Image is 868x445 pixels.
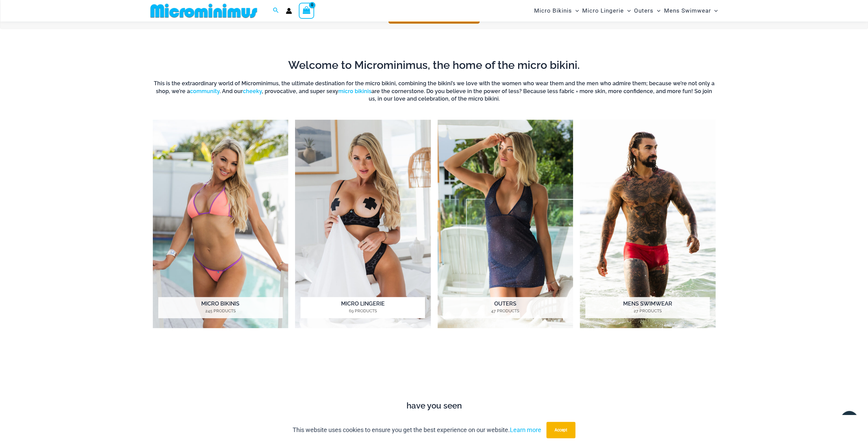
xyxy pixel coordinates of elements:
[299,3,314,18] a: View Shopping Cart, empty
[624,2,631,19] span: Menu Toggle
[711,2,718,19] span: Menu Toggle
[190,88,220,94] a: community
[153,120,289,328] a: Visit product category Micro Bikinis
[532,2,580,19] a: Micro BikinisMenu ToggleMenu Toggle
[153,58,716,72] h2: Welcome to Microminimus, the home of the micro bikini.
[243,88,262,94] a: cheeky
[158,308,283,314] mark: 245 Products
[634,2,653,19] span: Outers
[293,425,541,435] p: This website uses cookies to ensure you get the best experience on our website.
[510,426,541,433] a: Learn more
[300,308,425,314] mark: 69 Products
[295,120,431,328] a: Visit product category Micro Lingerie
[300,297,425,318] h2: Micro Lingerie
[653,2,660,19] span: Menu Toggle
[286,8,292,14] a: Account icon link
[148,401,721,411] h4: have you seen
[580,2,632,19] a: Micro LingerieMenu ToggleMenu Toggle
[580,120,716,328] img: Mens Swimwear
[438,120,573,328] img: Outers
[438,120,573,328] a: Visit product category Outers
[443,297,568,318] h2: Outers
[531,1,721,20] nav: Site Navigation
[295,120,431,328] img: Micro Lingerie
[534,2,572,19] span: Micro Bikinis
[148,3,260,18] img: MM SHOP LOGO FLAT
[338,88,371,94] a: micro bikinis
[153,346,716,397] iframe: TrustedSite Certified
[580,120,716,328] a: Visit product category Mens Swimwear
[664,2,711,19] span: Mens Swimwear
[585,308,710,314] mark: 27 Products
[662,2,719,19] a: Mens SwimwearMenu ToggleMenu Toggle
[273,6,279,15] a: Search icon link
[585,297,710,318] h2: Mens Swimwear
[632,2,662,19] a: OutersMenu ToggleMenu Toggle
[582,2,624,19] span: Micro Lingerie
[572,2,579,19] span: Menu Toggle
[153,80,716,103] h6: This is the extraordinary world of Microminimus, the ultimate destination for the micro bikini, c...
[158,297,283,318] h2: Micro Bikinis
[546,422,575,438] button: Accept
[153,120,289,328] img: Micro Bikinis
[443,308,568,314] mark: 47 Products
